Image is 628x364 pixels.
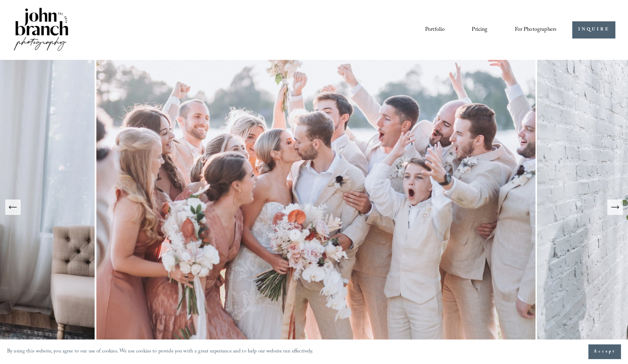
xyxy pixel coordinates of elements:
button: Accept [588,344,621,359]
a: INQUIRE [572,21,615,38]
span: For Photographers [515,24,557,35]
button: Next Slide [607,199,623,215]
a: folder dropdown [515,24,557,36]
p: By using this website, you agree to our use of cookies. We use cookies to provide you with a grea... [7,347,314,357]
span: Accept [594,348,616,355]
a: Portfolio [425,24,445,36]
img: A wedding party celebrating outdoors, featuring a bride and groom kissing amidst cheering bridesm... [95,60,537,355]
img: John Branch IV Photography [13,6,69,54]
a: Pricing [472,24,487,36]
button: Previous Slide [5,199,21,215]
